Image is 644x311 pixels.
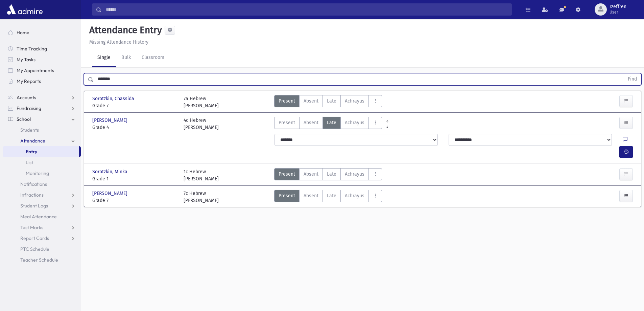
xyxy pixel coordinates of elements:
a: Single [92,48,116,67]
span: My Tasks [17,57,35,63]
span: Achrayus [345,192,364,199]
span: Absent [304,97,318,105]
img: AdmirePro [5,3,44,16]
span: Present [279,119,295,126]
a: Bulk [116,48,136,67]
span: Grade 1 [92,175,177,182]
div: AttTypes [274,95,382,109]
a: Report Cards [3,233,81,244]
span: Time Tracking [17,46,47,52]
a: Fundraising [3,103,81,114]
span: Present [279,192,295,199]
div: AttTypes [274,168,382,182]
a: My Appointments [3,65,81,76]
a: Attendance [3,135,81,146]
span: School [17,116,31,122]
a: Accounts [3,92,81,103]
a: Meal Attendance [3,211,81,222]
a: Teacher Schedule [3,254,81,265]
span: Accounts [17,94,36,101]
div: AttTypes [274,190,382,204]
a: Notifications [3,179,81,190]
a: Students [3,125,81,135]
a: Infractions [3,190,81,200]
span: Achrayus [345,171,364,178]
a: Home [3,27,81,38]
span: Absent [304,192,318,199]
span: Achrayus [345,97,364,105]
div: 7c Hebrew [PERSON_NAME] [184,190,219,204]
span: Grade 4 [92,124,177,131]
button: Find [624,73,641,85]
span: Fundraising [17,105,41,111]
span: Present [279,171,295,178]
a: List [3,157,81,168]
span: Absent [304,171,318,178]
span: Student Logs [20,203,48,209]
a: School [3,114,81,125]
span: Absent [304,119,318,126]
h5: Attendance Entry [87,24,162,36]
a: Entry [3,146,79,157]
a: Time Tracking [3,43,81,54]
span: Meal Attendance [20,214,57,220]
input: Search [102,3,511,16]
a: My Tasks [3,54,81,65]
span: Sorotzkin, Chassida [92,95,136,102]
div: 1c Hebrew [PERSON_NAME] [184,168,219,182]
span: Notifications [20,181,47,187]
span: Late [327,171,336,178]
a: PTC Schedule [3,244,81,254]
span: [PERSON_NAME] [92,117,129,124]
span: Sorotzkin, Minka [92,168,129,175]
a: Test Marks [3,222,81,233]
span: User [610,9,626,15]
div: AttTypes [274,117,382,131]
span: My Reports [17,78,41,84]
div: 4c Hebrew [PERSON_NAME] [184,117,219,131]
a: Monitoring [3,168,81,179]
span: Home [17,29,29,36]
span: Infractions [20,192,44,198]
span: My Appointments [17,67,54,73]
a: Classroom [136,48,170,67]
span: List [26,159,33,165]
u: Missing Attendance History [89,39,148,45]
a: Missing Attendance History [87,39,148,45]
span: Late [327,119,336,126]
a: Student Logs [3,200,81,211]
span: Entry [26,149,37,155]
span: PTC Schedule [20,246,49,252]
span: Attendance [20,138,45,144]
span: Report Cards [20,235,49,241]
span: [PERSON_NAME] [92,190,129,197]
span: Achrayus [345,119,364,126]
div: 7a Hebrew [PERSON_NAME] [184,95,219,109]
span: Students [20,127,39,133]
span: Late [327,192,336,199]
span: Monitoring [26,170,49,176]
span: Grade 7 [92,197,177,204]
span: rzeffren [610,4,626,9]
span: Test Marks [20,224,43,230]
span: Teacher Schedule [20,257,58,263]
span: Late [327,97,336,105]
a: My Reports [3,76,81,87]
span: Grade 7 [92,102,177,109]
span: Present [279,97,295,105]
